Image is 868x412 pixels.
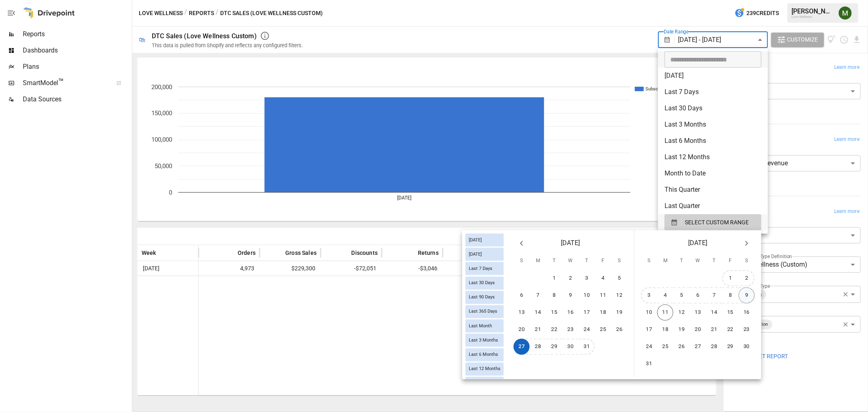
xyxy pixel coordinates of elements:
[657,287,673,304] button: 4
[673,287,690,304] button: 5
[466,234,504,247] div: [DATE]
[530,322,546,338] button: 21
[466,295,498,300] span: Last 90 Days
[579,287,595,304] button: 10
[466,323,495,329] span: Last Month
[546,305,562,321] button: 15
[658,149,768,165] li: Last 12 Months
[611,322,627,338] button: 26
[579,253,594,270] span: Thursday
[657,322,673,338] button: 18
[579,339,595,355] button: 31
[690,322,706,338] button: 20
[466,352,501,357] span: Last 6 Months
[546,270,562,287] button: 1
[562,287,579,304] button: 9
[530,339,546,355] button: 28
[466,266,496,271] span: Last 7 Days
[685,217,749,228] span: SELECT CUSTOM RANGE
[641,287,657,304] button: 3
[642,253,656,270] span: Sunday
[595,305,611,321] button: 18
[690,287,706,304] button: 6
[739,339,755,355] button: 30
[690,305,706,321] button: 13
[658,182,768,198] li: This Quarter
[739,235,755,252] button: Next month
[722,339,739,355] button: 29
[611,305,627,321] button: 19
[562,270,579,287] button: 2
[546,322,562,338] button: 22
[722,322,739,338] button: 22
[514,322,530,338] button: 20
[466,248,504,261] div: [DATE]
[739,305,755,321] button: 16
[722,270,739,287] button: 1
[611,270,627,287] button: 5
[514,305,530,321] button: 13
[739,287,755,304] button: 9
[514,287,530,304] button: 6
[658,198,768,214] li: Last Quarter
[611,287,627,304] button: 12
[641,339,657,355] button: 24
[466,348,504,361] div: Last 6 Months
[722,287,739,304] button: 8
[466,305,504,318] div: Last 365 Days
[665,214,761,230] button: SELECT CUSTOM RANGE
[563,253,578,270] span: Wednesday
[595,322,611,338] button: 25
[658,116,768,133] li: Last 3 Months
[739,253,754,270] span: Saturday
[466,291,504,304] div: Last 90 Days
[658,68,768,84] li: [DATE]
[673,339,690,355] button: 26
[688,238,707,249] span: [DATE]
[466,281,498,286] span: Last 30 Days
[466,276,504,289] div: Last 30 Days
[706,287,722,304] button: 7
[514,339,530,355] button: 27
[690,339,706,355] button: 27
[514,235,530,252] button: Previous month
[658,100,768,116] li: Last 30 Days
[706,305,722,321] button: 14
[547,253,562,270] span: Tuesday
[595,287,611,304] button: 11
[466,362,504,375] div: Last 12 Months
[596,253,610,270] span: Friday
[658,253,673,270] span: Monday
[546,287,562,304] button: 8
[706,322,722,338] button: 21
[707,253,722,270] span: Thursday
[579,270,595,287] button: 3
[674,253,689,270] span: Tuesday
[466,320,504,333] div: Last Month
[658,133,768,149] li: Last 6 Months
[641,322,657,338] button: 17
[466,237,485,243] span: [DATE]
[612,253,627,270] span: Saturday
[562,305,579,321] button: 16
[466,334,504,347] div: Last 3 Months
[595,270,611,287] button: 4
[546,339,562,355] button: 29
[579,305,595,321] button: 17
[530,305,546,321] button: 14
[466,262,504,275] div: Last 7 Days
[673,305,690,321] button: 12
[466,337,501,343] span: Last 3 Months
[739,270,755,287] button: 2
[561,238,580,249] span: [DATE]
[657,305,673,321] button: 11
[466,252,485,257] span: [DATE]
[466,377,504,390] div: Last Year
[562,339,579,355] button: 30
[466,366,504,372] span: Last 12 Months
[657,339,673,355] button: 25
[514,253,529,270] span: Sunday
[658,165,768,182] li: Month to Date
[658,84,768,100] li: Last 7 Days
[579,322,595,338] button: 24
